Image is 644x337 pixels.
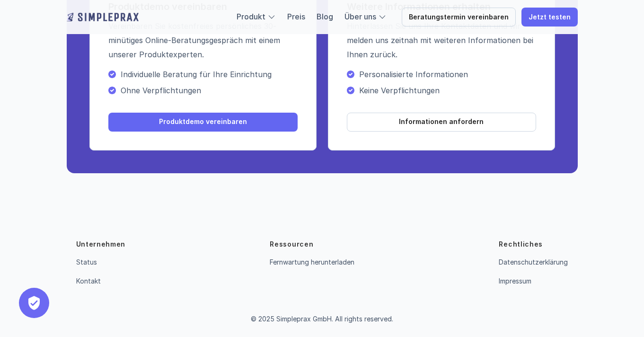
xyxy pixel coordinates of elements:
a: Preis [287,12,305,21]
a: Fernwartung herunterladen [270,258,354,266]
p: © 2025 Simpleprax GmbH. All rights reserved. [251,315,393,323]
a: Status [76,258,97,266]
a: Produktdemo vereinbaren [108,113,298,132]
p: Informationen anfordern [399,118,484,126]
a: Über uns [344,12,376,21]
p: Vereinbaren Sie kostenfreies persönliches 30-minütiges Online-Beratungsgespräch mit einem unserer... [108,19,298,62]
a: Datenschutzerklärung [499,258,568,266]
p: Personalisierte Informationen [359,67,536,81]
a: Informationen anfordern [347,113,536,132]
a: Beratungstermin vereinbaren [402,8,516,27]
a: Produkt [237,12,265,21]
p: Unternehmen [76,239,126,249]
p: Produktdemo vereinbaren [159,118,247,126]
a: Kontakt [76,277,101,285]
a: Blog [317,12,333,21]
p: Beratungstermin vereinbaren [409,13,509,21]
p: Individuelle Beratung für Ihre Einrichtung [121,67,298,81]
p: Jetzt testen [529,13,571,21]
p: Ressourcen [270,239,313,249]
p: Keine Verpflichtungen [359,83,536,98]
a: Jetzt testen [521,8,578,27]
p: Rechtliches [499,239,543,249]
a: Impressum [499,277,531,285]
p: Ohne Verpflichtungen [121,83,317,98]
p: Hinterlassen Sie uns Ihre Kontaktdaten und wir melden uns zeitnah mit weiteren Informationen bei ... [347,19,536,62]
